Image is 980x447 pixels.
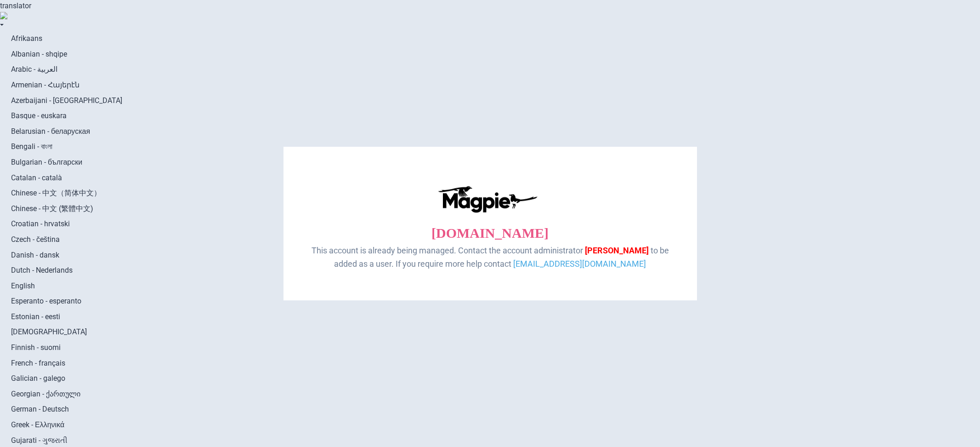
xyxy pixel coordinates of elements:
[513,259,646,269] a: [EMAIL_ADDRESS][DOMAIN_NAME]
[302,222,679,244] p: [DOMAIN_NAME]
[436,185,539,213] img: logo-ab69f6fb50320c5b225c76a69d11143b.png
[585,246,649,255] span: [PERSON_NAME]
[312,246,583,255] span: This account is already being managed. Contact the account administrator
[334,246,669,269] span: to be added as a user. If you require more help contact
